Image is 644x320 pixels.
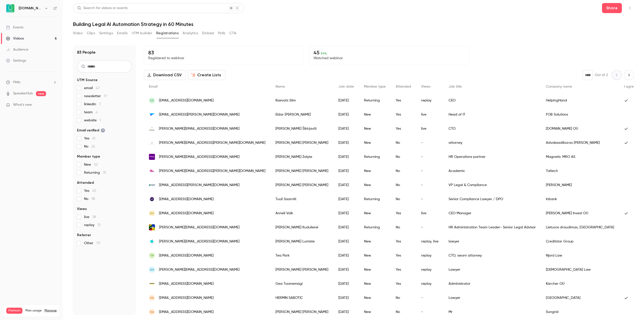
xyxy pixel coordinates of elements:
[546,85,572,88] span: Company name
[333,150,359,164] div: [DATE]
[416,220,444,234] div: -
[91,145,95,148] span: 22
[149,126,155,132] img: avokaado.io
[73,21,634,27] h1: Building Legal AI Automation Strategy in 60 Minutes
[159,295,214,301] span: [EMAIL_ADDRESS][DOMAIN_NAME]
[624,70,634,80] button: Next page
[416,234,444,248] div: replay, live
[183,29,198,37] button: Analytics
[25,309,42,313] span: Plan usage
[84,188,96,193] span: Yes
[416,248,444,263] div: replay
[159,168,265,174] span: [PERSON_NAME][EMAIL_ADDRESS][PERSON_NAME][DOMAIN_NAME]
[202,29,214,37] button: Embed
[391,150,416,164] div: No
[92,189,96,193] span: 45
[159,126,239,131] span: [PERSON_NAME][EMAIL_ADDRESS][DOMAIN_NAME]
[159,211,214,216] span: [EMAIL_ADDRESS][DOMAIN_NAME]
[541,108,619,122] div: FOB Solutions
[103,171,106,174] span: 31
[159,225,239,230] span: [PERSON_NAME][EMAIL_ADDRESS][DOMAIN_NAME]
[333,164,359,178] div: [DATE]
[229,29,236,37] button: CTA
[73,29,83,37] button: Video
[416,263,444,277] div: replay
[84,241,100,246] span: Other
[444,234,541,248] div: lawyer
[541,277,619,291] div: Kärcher OÜ
[270,108,333,122] div: Eldar [PERSON_NAME]
[270,164,333,178] div: [PERSON_NAME] [PERSON_NAME]
[541,93,619,108] div: HelpingHand
[313,50,464,56] p: 45
[359,178,391,192] div: New
[132,29,152,37] button: UTM builder
[416,136,444,150] div: -
[364,85,386,88] span: Member type
[333,122,359,136] div: [DATE]
[19,6,42,11] h6: [DOMAIN_NAME]
[359,263,391,277] div: New
[96,111,98,114] span: 4
[84,223,100,228] span: replay
[77,49,96,55] h1: 83 People
[359,206,391,220] div: New
[77,154,100,159] span: Member type
[444,291,541,305] div: Lawyer
[84,94,107,99] span: newsletter
[149,112,155,118] img: fob-solutions.com
[359,164,391,178] div: New
[541,220,619,234] div: Lietuvos draudimas, [GEOGRAPHIC_DATA]
[149,140,155,146] img: magnussonlaw.com
[77,233,91,238] span: Referrer
[391,305,416,319] div: No
[391,178,416,192] div: No
[270,291,333,305] div: HERMIN SABOTIC
[541,248,619,263] div: Njord Law
[91,197,95,201] span: 38
[13,91,33,96] a: SpeakerHub
[159,267,239,272] span: [PERSON_NAME][EMAIL_ADDRESS][DOMAIN_NAME]
[6,47,28,52] div: Audience
[270,220,333,234] div: [PERSON_NAME] Kudulienė
[444,277,541,291] div: Administrator
[359,108,391,122] div: New
[541,291,619,305] div: [GEOGRAPHIC_DATA]
[444,206,541,220] div: CEO Manager
[270,206,333,220] div: Anneli Valk
[6,25,23,30] div: Events
[6,36,24,41] div: Videos
[333,248,359,263] div: [DATE]
[270,263,333,277] div: [PERSON_NAME] [PERSON_NAME]
[416,206,444,220] div: live
[359,122,391,136] div: New
[416,108,444,122] div: live
[99,102,101,106] span: 7
[359,248,391,263] div: New
[218,29,225,37] button: Polls
[391,220,416,234] div: No
[541,234,619,248] div: Creditstar Group
[84,118,101,123] span: website
[359,93,391,108] div: Returning
[359,192,391,206] div: Returning
[270,277,333,291] div: Gea Toomemägi
[391,164,416,178] div: No
[541,263,619,277] div: [DEMOGRAPHIC_DATA] Law
[416,93,444,108] div: replay
[391,263,416,277] div: Yes
[149,238,155,244] img: creditstar.com
[149,182,155,188] img: havi.com
[159,309,214,315] span: [EMAIL_ADDRESS][DOMAIN_NAME]
[188,70,225,80] button: Create Lists
[321,52,327,55] span: 54 %
[359,305,391,319] div: New
[159,281,214,287] span: [EMAIL_ADDRESS][DOMAIN_NAME]
[541,164,619,178] div: Taltech
[156,29,179,37] button: Registrations
[416,277,444,291] div: replay
[444,263,541,277] div: Lawyer
[416,150,444,164] div: -
[444,136,541,150] div: attorney
[270,122,333,136] div: [PERSON_NAME] Šikirjavõi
